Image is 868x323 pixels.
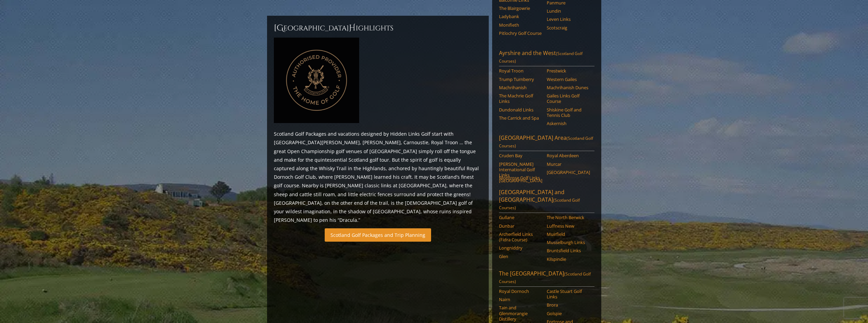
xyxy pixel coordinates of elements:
[499,22,542,28] a: Monifieth
[499,153,542,158] a: Cruden Bay
[547,240,590,245] a: Musselburgh Links
[547,107,590,118] a: Shiskine Golf and Tennis Club
[499,288,542,294] a: Royal Dornoch
[499,49,594,66] a: Ayrshire and the West(Scotland Golf Courses)
[547,288,590,300] a: Castle Stuart Golf Links
[499,270,594,287] a: The [GEOGRAPHIC_DATA](Scotland Golf Courses)
[274,130,482,224] p: Scotland Golf Packages and vacations designed by Hidden Links Golf start with [GEOGRAPHIC_DATA][P...
[274,23,482,33] h2: [GEOGRAPHIC_DATA] ighlights
[499,107,542,112] a: Dundonald Links
[499,5,542,11] a: The Blairgowrie
[547,8,590,14] a: Lundin
[499,271,591,284] span: (Scotland Golf Courses)
[547,25,590,30] a: Scotscraig
[499,254,542,259] a: Glen
[499,223,542,229] a: Dunbar
[547,68,590,73] a: Prestwick
[499,305,542,322] a: Tain and Glenmorangie Distillery
[547,93,590,104] a: Gailes Links Golf Course
[499,14,542,19] a: Ladybank
[499,135,593,149] span: (Scotland Golf Courses)
[499,68,542,73] a: Royal Troon
[547,153,590,158] a: Royal Aberdeen
[499,134,594,151] a: [GEOGRAPHIC_DATA] Area(Scotland Golf Courses)
[547,231,590,237] a: Muirfield
[547,85,590,90] a: Machrihanish Dunes
[499,93,542,104] a: The Machrie Golf Links
[349,23,356,33] span: H
[499,175,542,180] a: Montrose Golf Links
[547,248,590,253] a: Bruntsfield Links
[547,311,590,316] a: Golspie
[499,30,542,36] a: Pitlochry Golf Course
[499,297,542,302] a: Nairn
[499,77,542,82] a: Trump Turnberry
[499,245,542,251] a: Longniddry
[547,256,590,262] a: Kilspindie
[499,85,542,90] a: Machrihanish
[325,228,431,242] a: Scotland Golf Packages and Trip Planning
[547,77,590,82] a: Western Gailes
[547,16,590,22] a: Leven Links
[547,161,590,167] a: Murcar
[499,115,542,121] a: The Carrick and Spa
[499,215,542,220] a: Gullane
[499,231,542,243] a: Archerfield Links (Fidra Course)
[499,161,542,184] a: [PERSON_NAME] International Golf Links [GEOGRAPHIC_DATA]
[499,188,594,213] a: [GEOGRAPHIC_DATA] and [GEOGRAPHIC_DATA](Scotland Golf Courses)
[499,197,580,211] span: (Scotland Golf Courses)
[547,302,590,308] a: Brora
[547,215,590,220] a: The North Berwick
[547,121,590,126] a: Askernish
[499,51,583,64] span: (Scotland Golf Courses)
[547,223,590,229] a: Luffness New
[547,170,590,175] a: [GEOGRAPHIC_DATA]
